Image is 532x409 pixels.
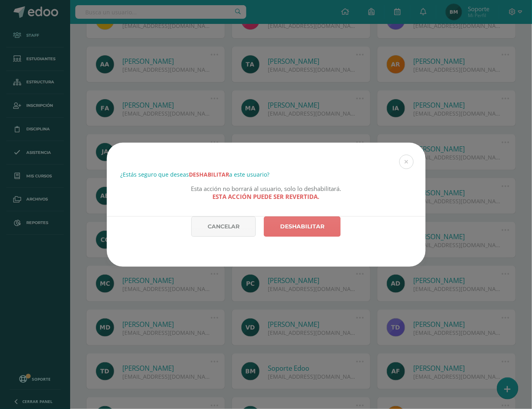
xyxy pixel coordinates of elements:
strong: deshabilitar [189,171,230,178]
strong: Esta acción puede ser revertida. [213,193,320,201]
a: Deshabilitar [264,216,341,237]
button: Close (Esc) [399,155,414,169]
div: Esta acción no borrará al usuario, solo lo deshabilitará. [178,185,354,201]
a: Cancelar [191,216,256,237]
h4: ¿Estás seguro que deseas a este usuario? [121,171,412,178]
